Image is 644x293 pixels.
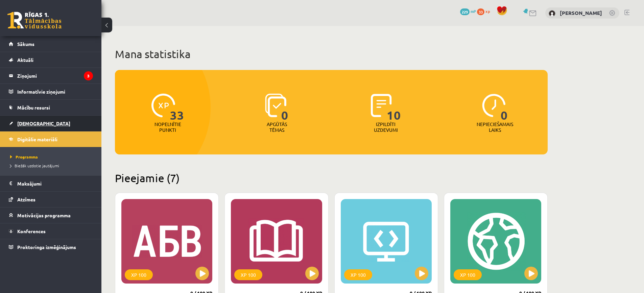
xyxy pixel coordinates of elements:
span: Digitālie materiāli [17,136,57,142]
a: Biežāk uzdotie jautājumi [10,163,95,169]
div: XP 100 [344,269,372,280]
span: 0 [281,94,288,121]
a: [PERSON_NAME] [560,9,602,16]
span: 0 [501,94,508,121]
span: Sākums [17,41,34,47]
legend: Maksājumi [17,176,93,191]
a: Konferences [9,223,93,239]
span: Proktoringa izmēģinājums [17,244,76,250]
span: Programma [10,154,38,160]
span: xp [485,8,490,14]
a: 229 mP [460,8,476,14]
span: 33 [170,94,184,121]
a: Informatīvie ziņojumi [9,84,93,99]
div: XP 100 [234,269,262,280]
img: Hardijs Zvirbulis [549,10,555,17]
a: Proktoringa izmēģinājums [9,239,93,255]
a: 33 xp [477,8,493,14]
img: icon-clock-7be60019b62300814b6bd22b8e044499b485619524d84068768e800edab66f18.svg [482,94,506,117]
h2: Pieejamie (7) [115,171,548,185]
img: icon-xp-0682a9bc20223a9ccc6f5883a126b849a74cddfe5390d2b41b4391c66f2066e7.svg [151,94,175,117]
a: Motivācijas programma [9,207,93,223]
span: [DEMOGRAPHIC_DATA] [17,120,70,126]
span: Mācību resursi [17,104,50,111]
a: Digitālie materiāli [9,131,93,147]
i: 3 [84,71,93,80]
a: Rīgas 1. Tālmācības vidusskola [7,12,62,29]
span: Aktuāli [17,57,33,63]
img: icon-completed-tasks-ad58ae20a441b2904462921112bc710f1caf180af7a3daa7317a5a94f2d26646.svg [371,94,392,117]
div: XP 100 [125,269,153,280]
span: 33 [477,8,484,15]
a: Ziņojumi3 [9,68,93,83]
a: [DEMOGRAPHIC_DATA] [9,116,93,131]
span: Konferences [17,228,46,234]
a: Programma [10,154,95,160]
span: 10 [387,94,401,121]
a: Sākums [9,36,93,52]
p: Nopelnītie punkti [154,121,181,133]
span: 229 [460,8,470,15]
legend: Ziņojumi [17,68,93,83]
a: Maksājumi [9,176,93,191]
p: Izpildīti uzdevumi [373,121,399,133]
span: mP [471,8,476,14]
span: Atzīmes [17,196,35,202]
a: Atzīmes [9,192,93,207]
span: Biežāk uzdotie jautājumi [10,163,59,168]
legend: Informatīvie ziņojumi [17,84,93,99]
p: Apgūtās tēmas [264,121,290,133]
div: XP 100 [454,269,482,280]
img: icon-learned-topics-4a711ccc23c960034f471b6e78daf4a3bad4a20eaf4de84257b87e66633f6470.svg [265,94,286,117]
a: Mācību resursi [9,100,93,115]
a: Aktuāli [9,52,93,68]
p: Nepieciešamais laiks [477,121,513,133]
h1: Mana statistika [115,47,548,61]
span: Motivācijas programma [17,212,71,218]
